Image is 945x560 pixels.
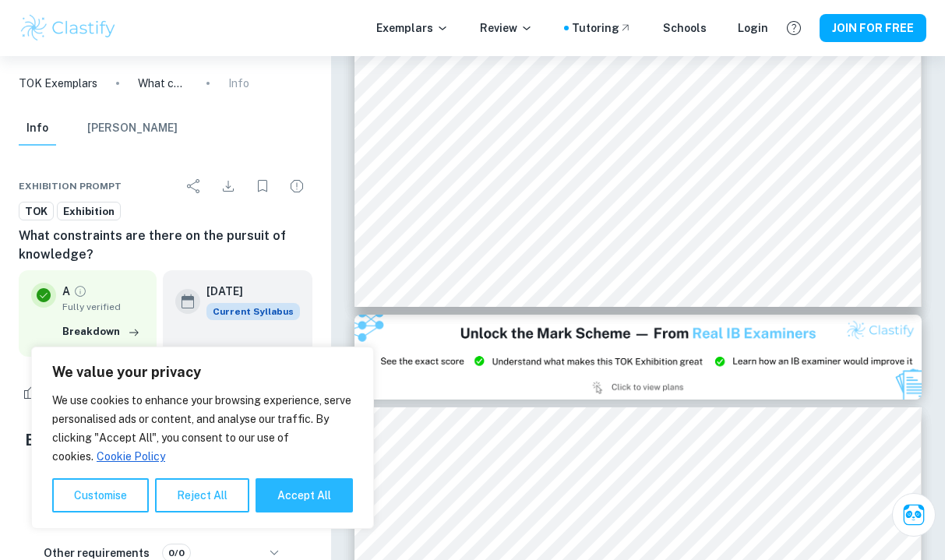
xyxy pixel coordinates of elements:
span: Current Syllabus [206,303,300,320]
p: A [62,283,70,300]
span: Fully verified [62,300,144,314]
a: Grade fully verified [73,284,87,298]
div: We value your privacy [31,347,374,529]
p: What constraints are there on the pursuit of knowledge? [138,75,188,92]
div: Report issue [281,171,312,202]
button: [PERSON_NAME] [87,111,178,146]
p: Info [228,75,249,92]
a: TOK Exemplars [19,75,97,92]
span: TOK [19,204,53,220]
a: Exhibition [57,202,121,221]
button: JOIN FOR FREE [820,14,926,42]
p: We use cookies to enhance your browsing experience, serve personalised ads or content, and analys... [52,391,353,466]
img: Clastify logo [19,12,118,44]
a: Login [738,19,768,37]
p: Exemplars [376,19,449,37]
button: Accept All [256,478,353,512]
img: Ad [354,315,922,400]
div: Share [178,171,210,202]
button: Reject All [155,478,249,512]
a: Cookie Policy [96,449,166,463]
button: Ask Clai [892,493,936,537]
div: Bookmark [247,171,278,202]
a: TOK [19,202,54,221]
h6: [DATE] [206,283,287,300]
div: This exemplar is based on the current syllabus. Feel free to refer to it for inspiration/ideas wh... [206,303,300,320]
button: Breakdown [58,320,144,343]
a: Schools [663,19,707,37]
div: Like [19,380,74,405]
h6: What constraints are there on the pursuit of knowledge? [19,227,312,264]
button: Info [19,111,56,146]
div: Download [213,171,244,202]
span: Exhibition Prompt [19,179,122,193]
p: We value your privacy [52,363,353,382]
button: Help and Feedback [781,15,807,41]
p: Review [480,19,533,37]
span: Exhibition [58,204,120,220]
a: Tutoring [572,19,632,37]
button: Customise [52,478,149,512]
h5: Examiner's summary [25,428,306,452]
